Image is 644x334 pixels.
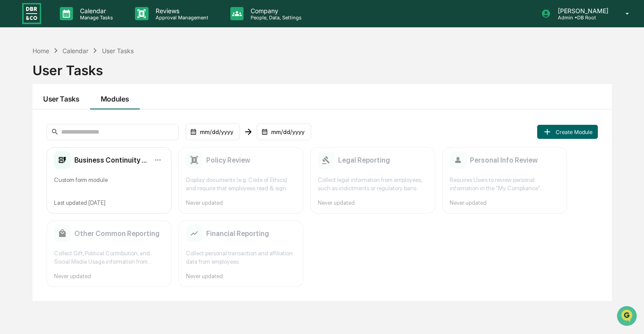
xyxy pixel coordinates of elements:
[149,70,160,80] button: Start new chat
[73,15,117,21] p: Manage Tasks
[616,305,640,329] iframe: Open customer support
[33,84,90,109] button: User Tasks
[186,176,296,192] div: Display documents (e.g. Code of Ethics) and require that employees read & sign.
[27,120,71,127] span: [PERSON_NAME]
[87,218,106,225] span: Pylon
[152,154,164,166] button: Module options
[186,249,296,266] div: Collect personal transaction and affiliation data from employees.
[186,273,296,280] div: Never updated
[450,176,560,192] div: Requires Users to review personal information in the "My Compliance" Greenboard module and ensure...
[27,143,71,150] span: [PERSON_NAME]
[9,67,25,83] img: 1746055101610-c473b297-6a78-478c-a979-82029cc54cd1
[90,84,140,109] button: Modules
[18,180,57,189] span: Preclearance
[318,176,428,192] div: Collect legal information from employees, such as indictments or regulatory bans.
[40,76,121,83] div: We're available if you need us!
[73,120,76,127] span: •
[33,47,49,54] div: Home
[551,15,613,21] p: Admin • DB Root
[102,47,134,54] div: User Tasks
[206,156,250,164] h2: Policy Review
[450,200,560,206] div: Never updated
[21,2,42,25] img: logo
[244,7,306,15] p: Company
[64,181,71,188] div: 🗄️
[186,123,240,140] div: mm/dd/yyyy
[338,156,390,164] h2: Legal Reporting
[149,15,213,21] p: Approval Management
[9,181,16,188] div: 🖐️
[5,176,60,192] a: 🖐️Preclearance
[9,197,16,204] div: 🔎
[9,18,160,33] p: How can we help?
[33,55,612,78] div: User Tasks
[470,156,538,164] h2: Personal Info Review
[5,193,59,209] a: 🔎Data Lookup
[136,96,160,106] button: See all
[74,156,148,164] h2: Business Continuity Planning Verification for Users
[74,229,160,238] h2: Other Common Reporting
[54,176,164,192] div: Custom form module
[62,218,106,225] a: Powered byPylon
[54,249,164,266] div: Collect Gift, Political Contribution, and Social Media Usage information from employees.
[9,111,23,125] img: Cece Ferraez
[551,7,613,15] p: [PERSON_NAME]
[73,143,76,150] span: •
[78,120,96,127] span: [DATE]
[18,67,34,83] img: 4531339965365_218c74b014194aa58b9b_72.jpg
[318,200,428,206] div: Never updated
[18,196,55,205] span: Data Lookup
[60,176,113,192] a: 🗄️Attestations
[206,229,269,238] h2: Financial Reporting
[62,47,88,54] div: Calendar
[257,123,311,140] div: mm/dd/yyyy
[40,67,144,76] div: Start new chat
[78,143,96,150] span: [DATE]
[9,135,23,149] img: Cece Ferraez
[73,7,117,15] p: Calendar
[9,98,59,105] div: Past conversations
[54,200,164,206] div: Last updated [DATE]
[244,15,306,21] p: People, Data, Settings
[537,125,598,139] button: Create Module
[73,180,109,189] span: Attestations
[54,273,164,280] div: Never updated
[186,200,296,206] div: Never updated
[149,7,213,15] p: Reviews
